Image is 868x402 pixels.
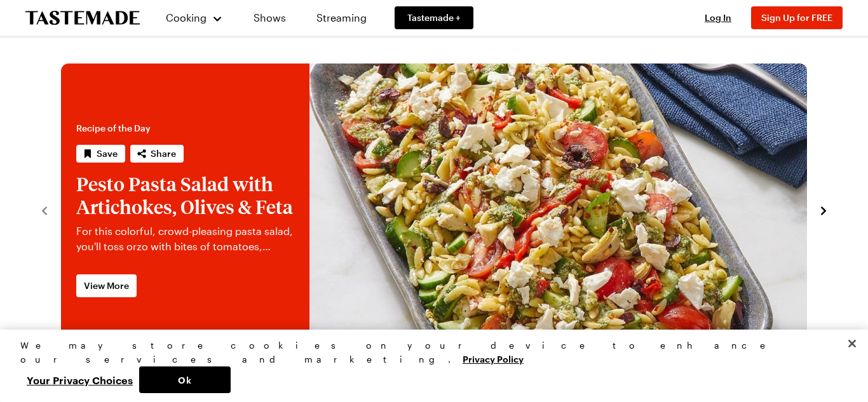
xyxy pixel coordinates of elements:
span: Share [151,147,176,160]
button: Close [838,330,866,358]
div: Privacy [20,338,837,393]
a: More information about your privacy, opens in a new tab [463,352,524,365]
button: Log In [693,11,743,24]
div: We may store cookies on your device to enhance our services and marketing. [20,338,837,366]
button: Sign Up for FREE [751,6,843,29]
span: Cooking [166,11,207,23]
button: Save recipe [76,145,125,163]
span: Tastemade + [407,11,461,24]
button: Your Privacy Choices [20,366,139,393]
button: navigate to next item [817,202,830,217]
a: Tastemade + [395,6,473,29]
span: Sign Up for FREE [761,12,832,23]
div: 1 / 6 [61,64,807,356]
button: Share [130,145,184,163]
button: navigate to previous item [38,202,51,217]
span: Log In [705,12,731,23]
a: View More [76,274,137,297]
span: Save [97,147,118,160]
button: Cooking [165,3,223,33]
button: Ok [139,366,231,393]
a: To Tastemade Home Page [25,11,140,25]
span: View More [84,279,129,292]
